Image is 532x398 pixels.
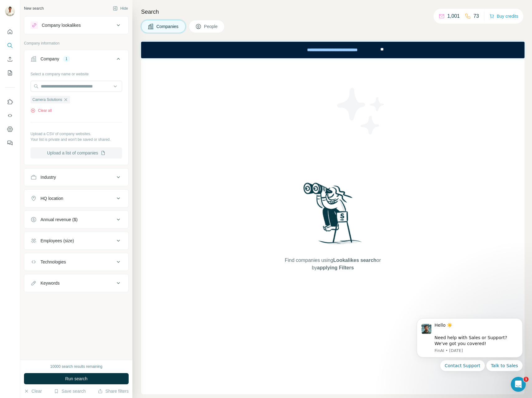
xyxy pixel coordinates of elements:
[63,56,70,62] div: 1
[24,373,129,384] button: Run search
[24,51,128,69] button: Company1
[511,377,526,392] iframe: Intercom live chat
[24,40,129,46] p: Company information
[473,12,479,20] p: 73
[5,124,15,135] button: Dashboard
[31,147,122,159] button: Upload a list of companies
[333,83,389,139] img: Surfe Illustration - Stars
[31,137,122,142] p: Your list is private and won't be saved or shared.
[5,6,15,16] img: Avatar
[5,67,15,78] button: My lists
[24,170,128,185] button: Industry
[24,254,128,269] button: Technologies
[98,388,129,394] button: Share filters
[24,233,128,248] button: Employees (size)
[24,388,42,394] button: Clear
[32,97,62,102] span: Camera Solutions
[40,259,66,265] div: Technologies
[407,310,532,395] iframe: Intercom notifications message
[301,181,365,250] img: Surfe Illustration - Woman searching with binoculars
[141,42,525,58] iframe: Banner
[5,40,15,51] button: Search
[24,18,128,33] button: Company lookalikes
[50,364,102,369] div: 10000 search results remaining
[40,56,59,62] div: Company
[156,23,179,30] span: Companies
[65,376,88,382] span: Run search
[54,388,86,394] button: Save search
[24,212,128,227] button: Annual revenue ($)
[24,191,128,206] button: HQ location
[5,26,15,37] button: Quick start
[317,265,354,270] span: applying Filters
[40,195,63,201] div: HQ location
[108,4,132,13] button: Hide
[5,96,15,107] button: Use Surfe on LinkedIn
[40,174,56,180] div: Industry
[5,54,15,65] button: Enrich CSV
[5,110,15,121] button: Use Surfe API
[40,238,74,244] div: Employees (size)
[333,258,377,263] span: Lookalikes search
[24,6,44,11] div: New search
[524,377,529,382] span: 1
[141,7,525,16] h4: Search
[31,69,122,77] div: Select a company name or website
[31,131,122,137] p: Upload a CSV of company websites.
[40,216,78,223] div: Annual revenue ($)
[5,137,15,149] button: Feedback
[31,108,52,113] button: Clear all
[489,12,518,21] button: Buy credits
[40,280,59,286] div: Keywords
[42,22,81,28] div: Company lookalikes
[447,12,460,20] p: 1,001
[204,23,218,30] span: People
[24,276,128,291] button: Keywords
[283,257,382,272] span: Find companies using or by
